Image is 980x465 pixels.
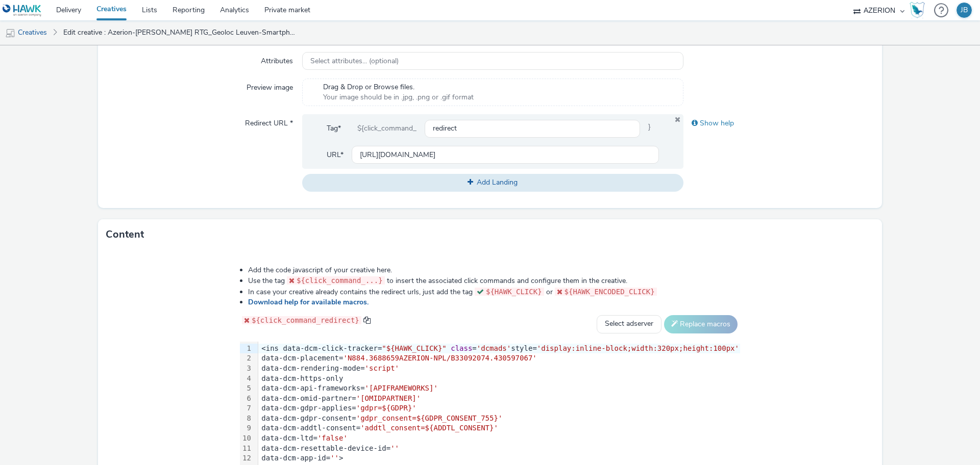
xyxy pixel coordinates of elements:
[910,2,929,18] a: Hawk Academy
[58,20,303,45] a: Edit creative : Azerion-[PERSON_NAME] RTG_Geoloc Leuven-Smartphone Static banner_MSSB_320x100_CPM...
[240,423,253,433] div: 9
[240,344,253,354] div: 1
[240,453,253,463] div: 12
[240,353,253,364] div: 2
[365,384,438,392] span: '[APIFRAMEWORKS]'
[241,114,297,128] label: Redirect URL *
[910,2,925,18] img: Hawk Academy
[317,434,348,442] span: 'false'
[252,316,359,324] span: ${click_command_redirect}
[343,354,536,362] span: 'N884.3688659AZERION-NPL/B33092074.430597067'
[258,433,740,444] div: data-dcm-ltd=
[248,275,740,286] li: Use the tag to insert the associated click commands and configure them in the creative.
[240,394,253,404] div: 6
[3,4,42,17] img: undefined Logo
[323,92,474,102] span: Your image should be in .jpg, .png or .gif format
[365,364,399,372] span: 'script'
[356,394,421,402] span: '[OMIDPARTNER]'
[356,404,416,412] span: 'gdpr=${GDPR}'
[640,119,659,138] span: }
[349,119,425,138] div: ${click_command_
[451,344,472,352] span: class
[390,444,399,452] span: ''
[537,344,739,352] span: 'display:inline-block;width:320px;height:100px'
[683,114,874,133] div: Show help
[240,364,253,374] div: 3
[258,394,740,404] div: data-dcm-omid-partner=
[302,174,683,191] button: Add Landing
[257,52,297,66] label: Attributes
[258,353,740,364] div: data-dcm-placement=
[240,403,253,414] div: 7
[565,288,655,296] span: ${HAWK_ENCODED_CLICK}
[240,383,253,394] div: 5
[5,28,15,38] img: mobile
[248,287,740,297] li: In case your creative already contains the redirect urls, just add the tag or
[242,79,297,93] label: Preview image
[486,288,542,296] span: ${HAWK_CLICK}
[240,444,253,454] div: 11
[258,453,740,463] div: data-dcm-app-id= >
[248,297,373,307] a: Download help for available macros.
[363,317,371,324] span: copy to clipboard
[240,433,253,444] div: 10
[323,82,474,92] span: Drag & Drop or Browse files.
[240,374,253,384] div: 4
[258,444,740,454] div: data-dcm-resettable-device-id=
[961,3,968,18] div: JB
[258,403,740,414] div: data-dcm-gdpr-applies=
[477,344,511,352] span: 'dcmads'
[258,344,740,354] div: <ins data-dcm-click-tracker= = style=
[310,57,399,66] span: Select attributes... (optional)
[106,227,144,242] h3: Content
[477,177,518,187] span: Add Landing
[360,424,498,432] span: 'addtl_consent=${ADDTL_CONSENT}'
[297,276,383,285] span: ${click_command_...}
[248,265,740,275] li: Add the code javascript of your creative here.
[258,423,740,433] div: data-dcm-addtl-consent=
[382,344,446,352] span: "${HAWK_CLICK}"
[258,383,740,394] div: data-dcm-api-frameworks=
[258,374,740,384] div: data-dcm-https-only
[356,414,503,422] span: 'gdpr_consent=${GDPR_CONSENT_755}'
[352,146,659,164] input: url...
[240,414,253,424] div: 8
[330,454,339,462] span: ''
[664,315,738,333] button: Replace macros
[258,414,740,424] div: data-dcm-gdpr-consent=
[258,364,740,374] div: data-dcm-rendering-mode=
